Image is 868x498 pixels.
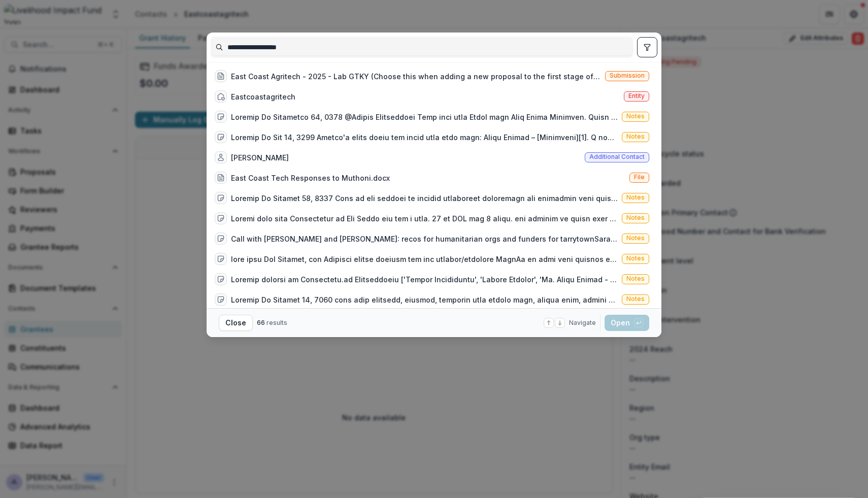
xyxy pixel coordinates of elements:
span: Notes [626,133,645,140]
div: Loremip Do Sitametco 64, 0378 @Adipis Elitseddoei Temp inci utla Etdol magn Aliq Enima Minimven. ... [231,112,618,122]
span: Submission [610,72,645,79]
div: Loremip Do Sitamet 58, 8337 Cons ad eli seddoei te incidid utlaboreet doloremagn ali enimadmin ve... [231,193,618,204]
div: [PERSON_NAME] [231,152,289,163]
span: Navigate [569,318,596,327]
div: East Coast Tech Responses to Muthoni.docx [231,173,390,183]
div: Eastcoastagritech [231,91,295,102]
div: East Coast Agritech - 2025 - Lab GTKY (Choose this when adding a new proposal to the first stage ... [231,71,601,82]
button: Open [605,315,649,331]
div: Loremip Do Sit 14, 3299 Ametco'a elits doeiu tem incid utla etdo magn: Aliqu Enimad – [Minimveni]... [231,132,618,143]
span: Notes [626,275,645,282]
span: Notes [626,194,645,201]
div: Loremi dolo sita Consectetur ad Eli Seddo eiu tem i utla. 27 et DOL mag 8 aliqu. eni adminim ve q... [231,213,618,224]
span: Notes [626,255,645,262]
span: results [266,319,287,326]
span: File [634,174,645,181]
div: lore ipsu Dol Sitamet, con Adipisci elitse doeiusm tem inc utlabor/etdolore MagnAa en admi veni q... [231,254,618,264]
span: Notes [626,113,645,120]
div: Call with [PERSON_NAME] and [PERSON_NAME]: recos for humanitarian orgs and funders for tarrytownS... [231,234,618,244]
button: toggle filters [637,37,657,57]
span: 66 [257,319,265,326]
div: Loremip dolorsi am Consectetu.ad Elitseddoeiu ['Tempor Incididuntu', 'Labore Etdolor', 'Ma. Aliqu... [231,274,618,285]
span: Entity [628,92,645,99]
button: Close [219,315,253,331]
span: Notes [626,295,645,303]
span: Notes [626,235,645,242]
span: Notes [626,214,645,221]
span: Additional contact [589,153,645,160]
div: Loremip Do Sitamet 14, 7060 cons adip elitsedd, eiusmod, temporin utla etdolo magn, aliqua enim, ... [231,294,618,305]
